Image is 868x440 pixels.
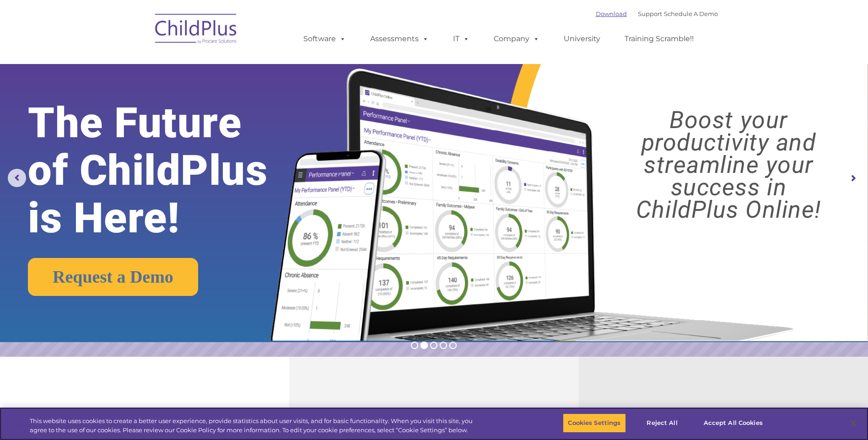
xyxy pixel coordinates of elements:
[563,413,625,433] button: Cookies Settings
[151,7,242,53] img: ChildPlus by Procare Solutions
[555,30,609,48] a: University
[596,10,718,17] font: |
[634,413,691,433] button: Reject All
[294,30,355,48] a: Software
[28,99,305,242] rs-layer: The Future of ChildPlus is Here!
[615,30,703,48] a: Training Scramble!!
[664,10,718,17] a: Schedule A Demo
[600,109,857,221] rs-layer: Boost your productivity and streamline your success in ChildPlus Online!
[127,98,166,105] span: Phone number
[699,413,768,433] button: Accept All Cookies
[28,258,198,296] a: Request a Demo
[843,413,863,433] button: Close
[127,60,155,67] span: Last name
[485,30,549,48] a: Company
[638,10,662,17] a: Support
[30,417,477,435] div: This website uses cookies to create a better user experience, provide statistics about user visit...
[596,10,627,17] a: Download
[444,30,479,48] a: IT
[361,30,438,48] a: Assessments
